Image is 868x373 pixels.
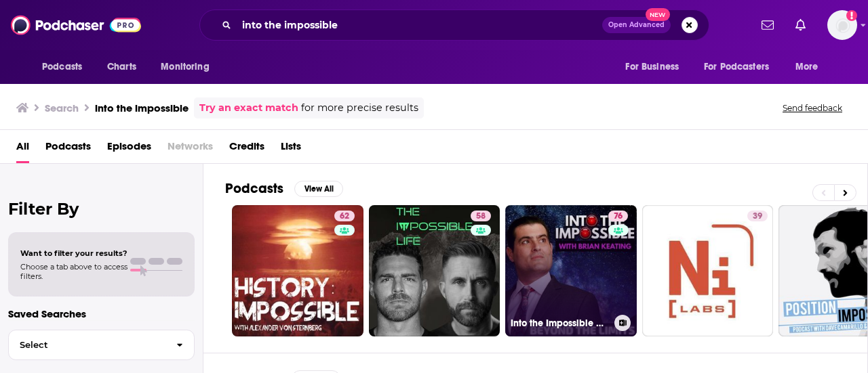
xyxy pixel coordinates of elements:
button: open menu [616,54,696,80]
a: Podcasts [45,135,91,163]
input: Search podcasts, credits, & more... [237,14,602,36]
a: 62 [334,211,355,221]
a: Charts [98,54,144,80]
a: Show notifications dropdown [790,14,811,37]
button: open menu [695,54,789,80]
a: 58 [369,205,500,336]
span: 58 [476,210,486,223]
a: Episodes [107,135,151,163]
a: 39 [747,211,768,221]
a: Credits [229,135,264,163]
h3: into the impossible [95,102,189,114]
a: Try an exact match [199,100,298,116]
span: 76 [614,210,623,223]
span: Logged in as smeizlik [827,10,857,40]
span: Charts [107,58,136,76]
button: Select [8,330,195,360]
h2: Podcasts [225,180,283,197]
span: For Podcasters [704,58,769,76]
h3: Into the Impossible With [PERSON_NAME] [511,317,609,329]
a: 62 [232,205,363,336]
span: Select [9,341,165,349]
a: Show notifications dropdown [756,14,779,37]
span: Want to filter your results? [20,248,127,258]
span: Choose a tab above to access filters. [20,262,127,281]
button: Show profile menu [827,10,857,40]
a: All [16,135,29,163]
h2: Filter By [8,199,195,219]
button: View All [294,181,343,197]
span: Networks [167,135,213,163]
button: open menu [151,54,226,80]
span: More [795,58,818,76]
span: Monitoring [161,58,209,76]
div: Search podcasts, credits, & more... [199,9,709,41]
span: 62 [340,210,349,223]
a: 58 [471,211,491,221]
a: PodcastsView All [225,180,343,197]
button: open menu [33,54,100,80]
span: New [646,8,670,21]
span: Podcasts [42,58,82,76]
span: Open Advanced [608,22,665,28]
a: 76Into the Impossible With [PERSON_NAME] [505,205,637,336]
a: 76 [608,211,628,221]
button: Open AdvancedNew [602,17,671,33]
button: Send feedback [778,102,846,114]
svg: Add a profile image [846,10,857,21]
button: open menu [786,54,835,80]
span: for more precise results [301,100,418,116]
span: For Business [625,58,679,76]
span: 39 [753,210,762,223]
img: Podchaser - Follow, Share and Rate Podcasts [11,12,141,38]
p: Saved Searches [8,307,195,320]
a: Lists [281,135,301,163]
h3: Search [45,102,79,114]
a: 39 [642,205,774,336]
img: User Profile [827,10,857,40]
